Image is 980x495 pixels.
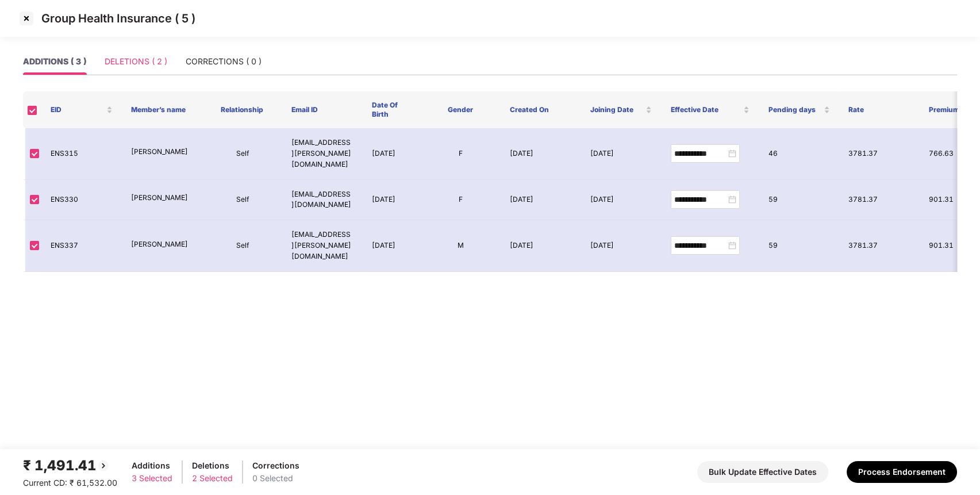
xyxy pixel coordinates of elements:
th: Effective Date [661,91,759,128]
div: ₹ 1,491.41 [23,455,117,477]
button: Process Endorsement [847,461,957,483]
th: Pending days [759,91,839,128]
th: Created On [501,91,581,128]
div: 3 Selected [132,472,172,485]
td: [EMAIL_ADDRESS][PERSON_NAME][DOMAIN_NAME] [282,220,363,272]
td: 3781.37 [839,180,920,221]
td: ENS337 [41,220,122,272]
span: Current CD: ₹ 61,532.00 [23,478,117,488]
span: Effective Date [670,105,741,114]
td: Self [202,180,283,221]
span: Pending days [768,105,821,114]
td: [DATE] [581,220,662,272]
td: [EMAIL_ADDRESS][DOMAIN_NAME] [282,180,363,221]
p: [PERSON_NAME] [131,193,193,204]
td: 59 [759,220,840,272]
td: Self [202,220,283,272]
td: [DATE] [363,220,420,272]
div: Additions [132,459,172,472]
p: [PERSON_NAME] [131,239,193,250]
th: Joining Date [581,91,662,128]
p: [PERSON_NAME] [131,147,193,158]
td: 3781.37 [839,128,920,180]
img: svg+xml;base64,PHN2ZyBpZD0iQ3Jvc3MtMzJ4MzIiIHhtbG5zPSJodHRwOi8vd3d3LnczLm9yZy8yMDAwL3N2ZyIgd2lkdG... [17,9,36,28]
th: Member’s name [122,91,202,128]
th: Date Of Birth [363,91,420,128]
span: EID [51,105,104,114]
td: [DATE] [581,180,662,221]
div: Corrections [252,459,299,472]
th: Relationship [202,91,283,128]
td: 46 [759,128,840,180]
td: F [420,128,501,180]
div: DELETIONS ( 2 ) [105,55,167,68]
td: ENS315 [41,128,122,180]
div: 2 Selected [192,472,233,485]
td: F [420,180,501,221]
th: Email ID [282,91,363,128]
div: Deletions [192,459,233,472]
img: svg+xml;base64,PHN2ZyBpZD0iQmFjay0yMHgyMCIgeG1sbnM9Imh0dHA6Ly93d3cudzMub3JnLzIwMDAvc3ZnIiB3aWR0aD... [97,459,110,473]
td: [EMAIL_ADDRESS][PERSON_NAME][DOMAIN_NAME] [282,128,363,180]
td: Self [202,128,283,180]
td: ENS330 [41,180,122,221]
th: Rate [839,91,920,128]
td: [DATE] [363,128,420,180]
th: EID [41,91,122,128]
div: CORRECTIONS ( 0 ) [186,55,262,68]
td: [DATE] [501,128,581,180]
td: 59 [759,180,840,221]
td: 3781.37 [839,220,920,272]
button: Bulk Update Effective Dates [697,461,828,483]
td: [DATE] [581,128,662,180]
td: [DATE] [501,180,581,221]
div: 0 Selected [252,472,299,485]
td: [DATE] [363,180,420,221]
div: ADDITIONS ( 3 ) [23,55,86,68]
th: Gender [420,91,501,128]
span: Joining Date [590,105,644,114]
td: [DATE] [501,220,581,272]
td: M [420,220,501,272]
p: Group Health Insurance ( 5 ) [41,11,195,25]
